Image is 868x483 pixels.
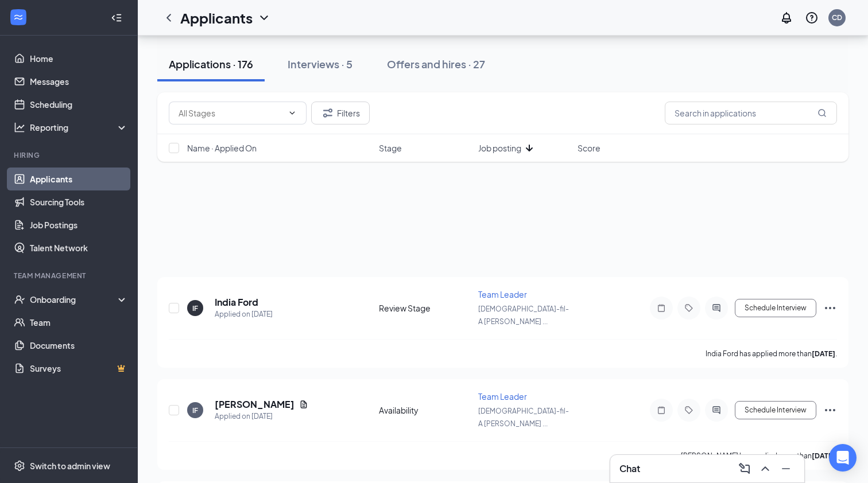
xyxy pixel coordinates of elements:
div: Reporting [30,122,129,133]
div: Interviews · 5 [288,57,352,71]
button: ComposeMessage [735,459,754,478]
div: Team Management [14,271,126,281]
svg: ChevronLeft [162,11,176,25]
a: Job Postings [30,213,128,236]
svg: Analysis [14,122,25,133]
span: Team Leader [478,289,527,299]
svg: Note [654,303,668,313]
svg: UserCheck [14,294,25,305]
svg: ActiveChat [710,406,723,415]
input: Search in applications [665,102,837,124]
button: Schedule Interview [735,299,816,317]
svg: Minimize [779,462,793,476]
a: Applicants [30,168,128,190]
a: Home [30,47,128,70]
h5: India Ford [215,296,258,309]
svg: Tag [682,406,696,415]
span: Job posting [478,142,521,154]
a: Sourcing Tools [30,190,128,213]
b: [DATE] [812,349,835,358]
svg: MagnifyingGlass [817,108,827,118]
svg: ActiveChat [710,303,723,313]
div: Offers and hires · 27 [387,57,485,71]
svg: Tag [682,303,696,313]
svg: Ellipses [823,403,837,417]
a: Scheduling [30,93,128,116]
input: All Stages [179,107,283,119]
svg: WorkstreamLogo [13,11,24,23]
button: ChevronUp [756,459,774,478]
a: Talent Network [30,236,128,259]
div: Review Stage [379,302,471,314]
span: Stage [379,142,402,154]
b: [DATE] [812,451,835,460]
h5: [PERSON_NAME] [215,398,294,411]
div: Switch to admin view [30,460,110,472]
svg: Notifications [780,11,793,25]
div: CD [832,13,842,22]
p: India Ford has applied more than . [706,349,837,359]
div: Hiring [14,150,126,160]
svg: Ellipses [823,301,837,315]
div: Onboarding [30,294,118,305]
a: Messages [30,70,128,93]
svg: Document [299,400,308,409]
svg: ChevronDown [288,108,297,118]
div: Applications · 176 [169,57,253,71]
button: Schedule Interview [735,401,816,419]
svg: ComposeMessage [738,462,751,476]
a: SurveysCrown [30,357,128,380]
a: Documents [30,334,128,357]
p: [PERSON_NAME] has applied more than . [681,451,837,461]
div: Applied on [DATE] [215,309,273,320]
svg: Collapse [111,12,122,24]
svg: Settings [14,460,25,472]
svg: QuestionInfo [805,11,819,25]
svg: Note [654,406,668,415]
svg: Filter [321,106,335,120]
svg: ChevronDown [257,11,271,25]
span: Name · Applied On [187,142,257,154]
svg: ArrowDown [522,141,536,155]
h1: Applicants [180,8,253,28]
button: Minimize [777,459,795,478]
div: Availability [379,404,471,416]
div: IF [192,406,198,415]
button: Filter Filters [311,102,370,124]
svg: ChevronUp [758,462,772,476]
span: Score [578,142,600,154]
span: [DEMOGRAPHIC_DATA]-fil-A [PERSON_NAME] ... [478,305,569,326]
span: Team Leader [478,391,527,402]
span: [DEMOGRAPHIC_DATA]-fil-A [PERSON_NAME] ... [478,407,569,428]
div: Applied on [DATE] [215,411,308,422]
div: Open Intercom Messenger [829,444,857,472]
a: Team [30,311,128,334]
div: IF [192,303,198,313]
h3: Chat [619,462,640,475]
